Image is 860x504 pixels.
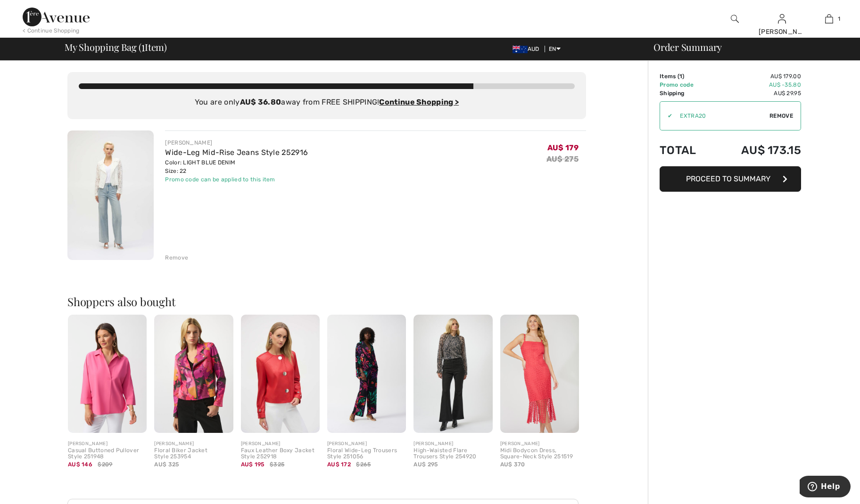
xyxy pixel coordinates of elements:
[778,13,786,24] img: My Info
[800,476,851,499] iframe: Opens a widget where you can find more information
[165,175,308,184] div: Promo code can be applied to this item
[413,447,492,461] div: High-Waisted Flare Trousers Style 254920
[79,97,575,108] div: You are only away from FREE SHIPPING!
[98,460,112,469] span: $209
[165,253,188,262] div: Remove
[327,447,406,461] div: Floral Wide-Leg Trousers Style 251056
[327,440,406,447] div: [PERSON_NAME]
[165,148,308,157] a: Wide-Leg Mid-Rise Jeans Style 252916
[141,40,145,52] span: 1
[713,134,801,166] td: AU$ 173.15
[154,440,233,447] div: [PERSON_NAME]
[731,13,739,24] img: search the website
[660,81,713,89] td: Promo code
[327,315,406,433] img: Floral Wide-Leg Trousers Style 251056
[413,440,492,447] div: [PERSON_NAME]
[672,102,769,130] input: Promo code
[67,130,154,260] img: Wide-Leg Mid-Rise Jeans Style 252916
[379,98,459,106] a: Continue Shopping >
[154,461,179,468] span: AU$ 325
[660,112,672,120] div: ✔
[500,447,579,461] div: Midi Bodycon Dress, Square-Neck Style 251519
[660,72,713,81] td: Items ( )
[154,447,233,461] div: Floral Biker Jacket Style 253954
[241,447,320,461] div: Faux Leather Boxy Jacket Style 252918
[327,461,351,468] span: AU$ 172
[68,440,147,447] div: [PERSON_NAME]
[500,440,579,447] div: [PERSON_NAME]
[713,89,801,98] td: AU$ 29.95
[769,112,793,120] span: Remove
[241,440,320,447] div: [PERSON_NAME]
[513,46,543,52] span: AUD
[660,166,801,192] button: Proceed to Summary
[549,46,561,52] span: EN
[838,15,840,23] span: 1
[413,461,438,468] span: AU$ 295
[546,154,579,163] s: AU$ 275
[165,138,308,147] div: [PERSON_NAME]
[806,13,852,24] a: 1
[240,98,281,106] strong: AU$ 36.80
[68,461,92,468] span: AU$ 146
[165,158,308,175] div: Color: LIGHT BLUE DENIM Size: 22
[154,315,233,433] img: Floral Biker Jacket Style 253954
[778,14,786,23] a: Sign In
[642,42,854,52] div: Order Summary
[500,315,579,433] img: Midi Bodycon Dress, Square-Neck Style 251519
[241,461,265,468] span: AU$ 195
[547,143,579,152] span: AU$ 179
[65,42,167,52] span: My Shopping Bag ( Item)
[759,27,805,37] div: [PERSON_NAME]
[686,174,770,183] span: Proceed to Summary
[270,460,284,469] span: $325
[413,315,492,433] img: High-Waisted Flare Trousers Style 254920
[68,315,147,433] img: Casual Buttoned Pullover Style 251948
[241,315,320,433] img: Faux Leather Boxy Jacket Style 252918
[660,134,713,166] td: Total
[356,460,371,469] span: $265
[513,46,528,53] img: Australian Dollar
[679,73,682,80] span: 1
[68,447,147,461] div: Casual Buttoned Pullover Style 251948
[825,13,833,24] img: My Bag
[23,8,90,26] img: 1ère Avenue
[23,26,80,35] div: < Continue Shopping
[67,296,586,307] h2: Shoppers also bought
[713,72,801,81] td: AU$ 179.00
[500,461,525,468] span: AU$ 370
[660,89,713,98] td: Shipping
[713,81,801,89] td: AU$ -35.80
